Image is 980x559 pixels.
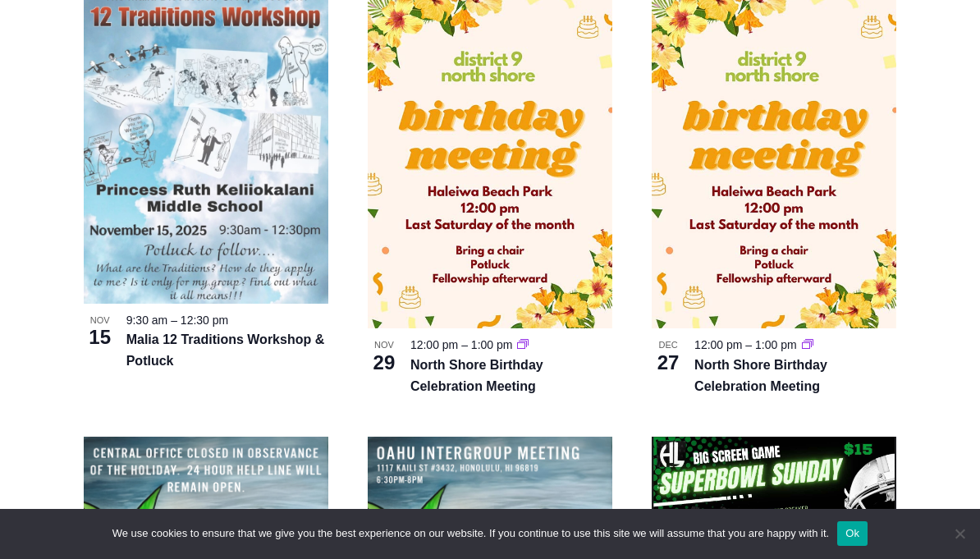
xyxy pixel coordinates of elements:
span: 27 [652,349,685,377]
button: Ok [837,521,868,546]
span: We use cookies to ensure that we give you the best experience on our website. If you continue to ... [112,525,829,542]
a: North Shore Birthday Celebration Meeting [410,358,543,393]
span: 29 [368,349,401,377]
time: 1:00 pm [471,338,513,351]
span: 15 [84,323,117,351]
span: No [951,525,968,542]
time: 9:30 am [126,314,168,327]
a: Event series: North Shore Birthday Celebration Meeting [802,338,813,351]
time: 12:30 pm [181,314,228,327]
span: Dec [652,338,685,352]
a: Malia 12 Traditions Workshop & Potluck [126,332,325,368]
span: – [171,314,177,327]
time: 12:00 pm [694,338,742,351]
time: 1:00 pm [755,338,797,351]
span: Nov [84,314,117,328]
a: North Shore Birthday Celebration Meeting [694,358,827,393]
time: 12:00 pm [410,338,458,351]
span: Nov [368,338,401,352]
a: Event series: North Shore Birthday Celebration Meeting [517,338,529,351]
span: – [461,338,468,351]
span: – [745,338,752,351]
